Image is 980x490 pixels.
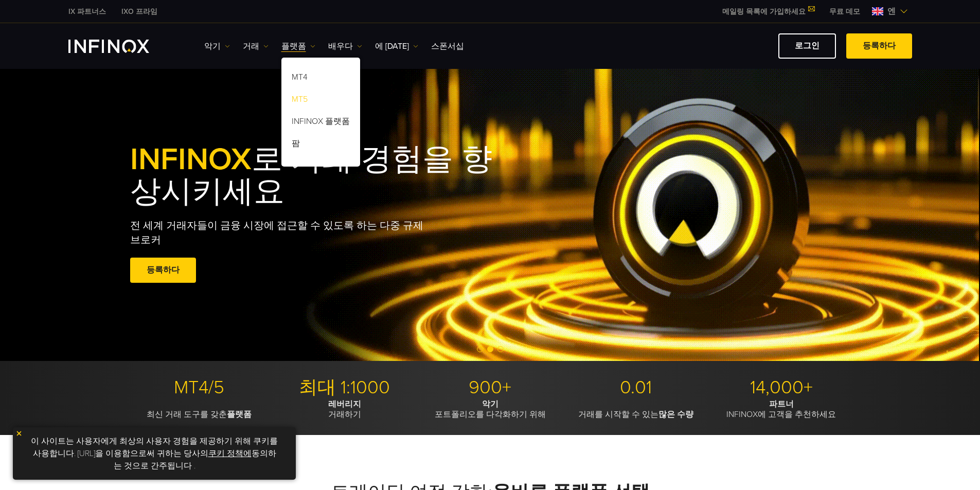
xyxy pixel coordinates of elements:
font: IX 파트너스 [68,7,106,16]
a: 거래 [243,40,269,52]
font: 악기 [204,41,221,51]
font: 로 거래 경험을 향상시키세요 [130,141,492,210]
a: 배우다 [328,40,362,52]
span: 슬라이드 3으로 이동 [497,346,504,352]
span: 슬라이드 1로 이동 [477,346,483,352]
a: 등록하다 [130,258,196,283]
font: IXO 프라임 [121,7,157,16]
font: INFINOX에 고객을 추천하세요 [726,409,836,420]
a: INFINOX 플랫폼 [281,112,360,134]
a: 인피녹스 메뉴 [822,6,868,17]
font: 등록하다 [147,265,180,275]
font: 악기 [482,399,498,409]
a: 등록하다 [846,33,912,59]
span: 슬라이드 2로 이동 [487,346,493,352]
font: 에 [DATE] [375,41,409,51]
font: 포트폴리오를 다각화하기 위해 [435,409,546,420]
font: 플랫폼 [227,409,252,420]
img: 노란색 닫기 아이콘 [15,430,23,437]
font: 무료 데모 [829,7,860,16]
font: 로그인 [795,41,819,51]
font: 스폰서십 [431,41,464,51]
a: 에 [DATE] [375,40,418,52]
font: 거래 [243,41,259,51]
font: 이 사이트는 사용자에게 최상의 사용자 경험을 제공하기 위해 쿠키를 사용합니다. [URL]을 이용함으로써 귀하는 당사의 [31,436,278,459]
a: 메일링 목록에 가입하세요 [715,7,822,16]
font: 거래를 시작할 수 있는 [578,409,658,420]
font: 배우다 [328,41,353,51]
a: 악기 [204,40,230,52]
font: 메일링 목록에 가입하세요 [722,7,806,16]
font: 거래하기 [328,409,361,420]
font: MT4 [292,72,308,82]
font: 14,000+ [750,376,813,398]
a: 인피녹스 [114,6,165,17]
a: MT5 [281,90,360,112]
font: 최대 1:1000 [299,376,390,398]
font: 등록하다 [863,41,896,51]
font: 많은 수량 [658,409,693,420]
font: 파트너 [769,399,794,409]
a: 로그인 [778,33,836,59]
font: 레버리지 [328,399,361,409]
font: 플랫폼 [281,41,306,51]
a: 쿠키 정책에 [208,448,252,459]
font: MT5 [292,94,308,104]
a: MT4 [281,68,360,90]
font: INFINOX 플랫폼 [292,116,350,126]
font: 엔 [887,6,896,16]
a: 인피녹스 [61,6,114,17]
font: INFINOX [130,141,252,178]
a: 팜 [281,134,360,156]
a: 스폰서십 [431,40,464,52]
a: INFINOX 로고 [68,40,173,53]
font: 최신 거래 도구를 갖춘 [147,409,227,420]
font: 팜 [292,138,300,149]
font: MT4/5 [174,376,224,398]
font: 0.01 [620,376,652,398]
a: 플랫폼 [281,40,315,52]
font: 전 세계 거래자들이 금융 시장에 접근할 수 있도록 하는 다중 규제 브로커 [130,220,423,246]
font: 900+ [469,376,511,398]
